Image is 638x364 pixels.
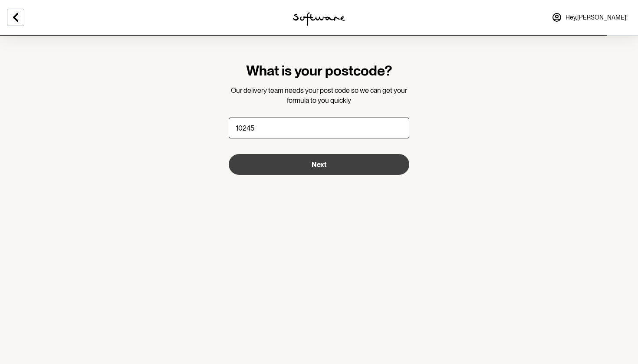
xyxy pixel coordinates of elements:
[566,14,628,21] span: Hey, [PERSON_NAME] !
[246,62,392,79] h1: What is your postcode?
[293,12,345,26] img: software logo
[312,161,326,169] span: Next
[546,7,633,28] a: Hey,[PERSON_NAME]!
[229,154,409,175] button: Next
[231,86,407,104] span: Our delivery team needs your post code so we can get your formula to you quickly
